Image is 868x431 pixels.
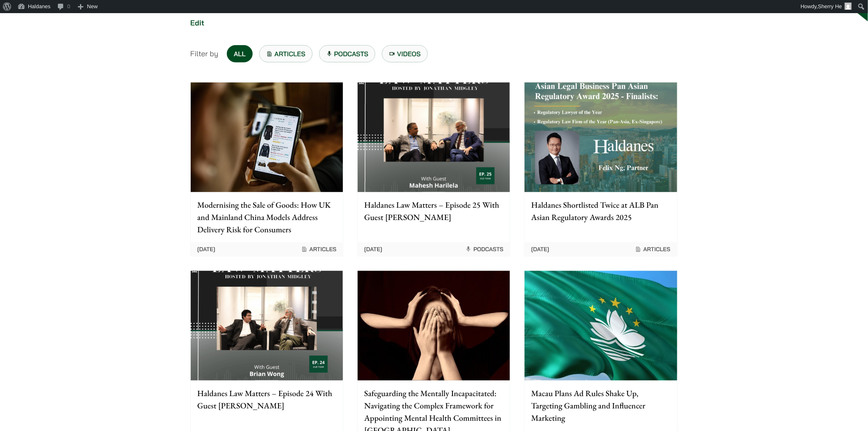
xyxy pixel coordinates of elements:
p: Macau Plans Ad Rules Shake Up, Targeting Gambling and Influencer Marketing [531,387,670,424]
a: Podcasts [319,45,376,62]
a: Edit [190,18,204,28]
a: Articles [259,45,313,62]
span: Filter by [190,48,218,59]
a: Videos [382,45,428,62]
a: Haldanes Law Matters – Episode 25 With Guest [PERSON_NAME] [DATE] Podcasts [357,82,510,257]
p: Haldanes Law Matters – Episode 25 With Guest [PERSON_NAME] [364,199,503,223]
time: [DATE] [197,245,215,253]
p: Modernising the Sale of Goods: How UK and Mainland China Models Address Delivery Risk for Consumers [197,199,336,236]
span: Podcasts [465,245,503,253]
p: Haldanes Law Matters – Episode 24 With Guest [PERSON_NAME] [197,387,336,412]
span: Sherry He [818,3,842,9]
span: Articles [635,245,670,253]
span: Articles [301,245,336,253]
time: [DATE] [531,245,549,253]
a: Haldanes Shortlisted Twice at ALB Pan Asian Regulatory Awards 2025 [DATE] Articles [524,82,677,257]
a: All [227,45,253,62]
p: Haldanes Shortlisted Twice at ALB Pan Asian Regulatory Awards 2025 [531,199,670,223]
time: [DATE] [364,245,382,253]
a: Modernising the Sale of Goods: How UK and Mainland China Models Address Delivery Risk for Consume... [190,82,343,257]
